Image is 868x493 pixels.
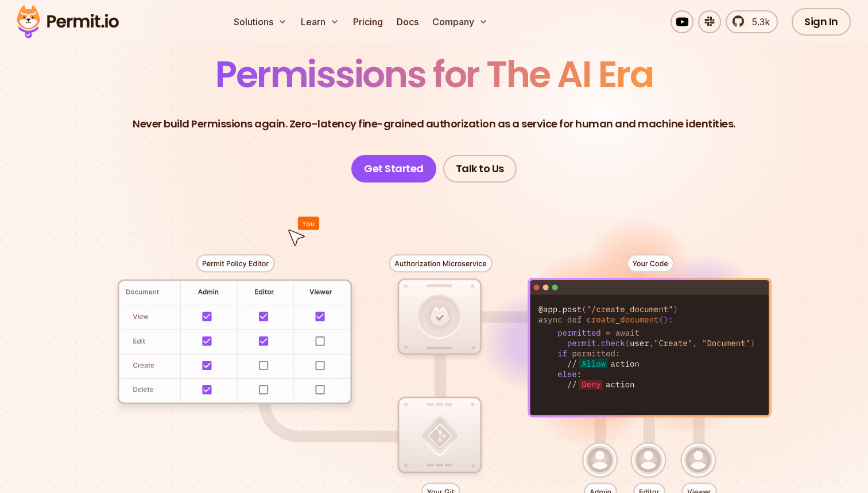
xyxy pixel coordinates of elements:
button: Learn [296,10,344,33]
a: Talk to Us [443,155,517,183]
span: 5.3k [745,15,770,29]
a: Get Started [351,155,436,183]
a: 5.3k [726,10,778,33]
a: Docs [392,10,423,33]
img: Permit logo [11,2,124,41]
button: Company [428,10,493,33]
p: Never build Permissions again. Zero-latency fine-grained authorization as a service for human and... [133,116,735,132]
button: Solutions [229,10,292,33]
span: Permissions for The AI Era [215,49,653,100]
a: Sign In [792,8,851,36]
a: Pricing [348,10,387,33]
